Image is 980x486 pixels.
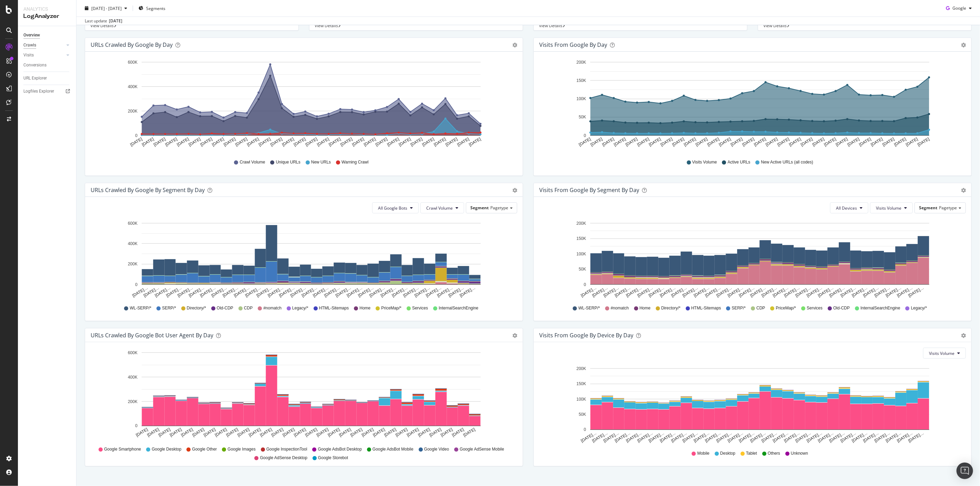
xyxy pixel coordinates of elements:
[539,187,639,193] div: Visits from Google By Segment By Day
[584,282,586,287] text: 0
[363,137,377,147] text: [DATE]
[720,451,735,456] span: Desktop
[761,159,813,165] span: New Active URLs (all codes)
[91,57,514,153] svg: A chart.
[223,137,237,147] text: [DATE]
[406,427,420,438] text: [DATE]
[412,305,428,311] span: Services
[753,137,767,147] text: [DATE]
[351,137,365,147] text: [DATE]
[579,115,586,120] text: 50K
[765,137,779,147] text: [DATE]
[135,424,137,429] text: 0
[23,12,71,20] div: LogAnalyzer
[576,221,586,226] text: 200K
[176,137,190,147] text: [DATE]
[939,205,957,211] span: Pagetype
[318,455,348,461] span: Google Storebot
[259,427,273,438] text: [DATE]
[200,137,213,147] text: [DATE]
[576,366,586,371] text: 200K
[539,364,963,444] svg: A chart.
[292,305,308,311] span: Legacy/*
[768,451,780,456] span: Others
[104,446,141,452] span: Google Smartphone
[811,137,825,147] text: [DATE]
[395,427,408,438] text: [DATE]
[439,305,478,311] span: InternalSearchEngine
[260,455,307,461] span: Google AdSense Desktop
[777,137,790,147] text: [DATE]
[870,202,913,213] button: Visits Volume
[763,23,787,29] span: View Details
[141,137,155,147] text: [DATE]
[146,427,160,438] text: [DATE]
[128,350,137,355] text: 600K
[315,23,338,29] span: View Details
[304,427,318,438] text: [DATE]
[227,446,255,452] span: Google Images
[246,137,260,147] text: [DATE]
[153,137,166,147] text: [DATE]
[421,137,435,147] text: [DATE]
[584,133,586,138] text: 0
[128,221,137,226] text: 600K
[943,3,974,14] button: Google
[429,427,442,438] text: [DATE]
[445,137,459,147] text: [DATE]
[576,397,586,402] text: 100K
[192,446,217,452] span: Google Other
[706,137,720,147] text: [DATE]
[23,42,36,49] div: Crawls
[870,137,884,147] text: [DATE]
[180,427,194,438] text: [DATE]
[192,427,205,438] text: [DATE]
[128,109,137,114] text: 200K
[91,219,514,299] svg: A chart.
[318,446,362,452] span: Google AdsBot Desktop
[732,305,746,311] span: SERP/*
[961,188,966,193] div: gear
[858,137,872,147] text: [DATE]
[341,159,368,165] span: Warning Crawl
[128,262,137,267] text: 200K
[91,348,514,443] div: A chart.
[203,427,216,438] text: [DATE]
[440,427,453,438] text: [DATE]
[917,137,930,147] text: [DATE]
[579,267,586,272] text: 50K
[539,219,963,299] div: A chart.
[952,5,966,11] span: Google
[157,427,171,438] text: [DATE]
[91,41,173,48] div: URLs Crawled by Google by day
[211,137,225,147] text: [DATE]
[420,202,464,213] button: Crawl Volume
[378,205,407,211] span: All Google Bots
[919,205,937,211] span: Segment
[23,32,71,39] a: Overview
[152,446,181,452] span: Google Desktop
[590,137,603,147] text: [DATE]
[468,137,482,147] text: [DATE]
[490,205,508,211] span: Pagetype
[576,236,586,241] text: 150K
[611,305,629,311] span: #nomatch
[692,159,717,165] span: Visits Volume
[384,427,397,438] text: [DATE]
[234,137,248,147] text: [DATE]
[836,205,857,211] span: All Devices
[293,427,307,438] text: [DATE]
[847,137,860,147] text: [DATE]
[756,305,765,311] span: CDP
[23,32,40,39] div: Overview
[728,159,751,165] span: Active URLs
[823,137,837,147] text: [DATE]
[338,427,352,438] text: [DATE]
[424,446,449,452] span: Google Video
[169,427,183,438] text: [DATE]
[263,305,282,311] span: #nomatch
[426,205,453,211] span: Crawl Volume
[135,133,137,138] text: 0
[23,52,34,59] div: Visits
